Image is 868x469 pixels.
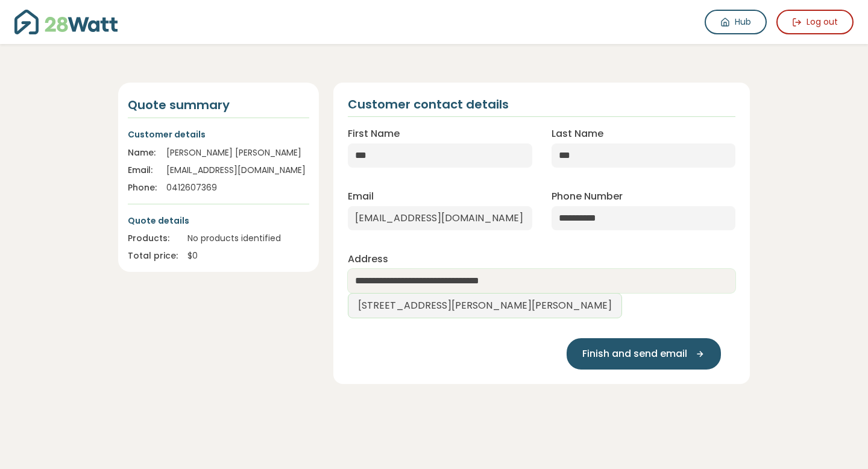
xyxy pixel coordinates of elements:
div: 0412607369 [166,181,309,194]
label: Address [348,252,388,266]
a: Hub [705,10,767,34]
img: 28Watt [14,10,118,34]
span: Finish and send email [582,347,687,361]
label: Email [348,189,374,204]
p: Quote details [128,214,309,227]
div: $ 0 [187,250,309,262]
div: No products identified [187,232,309,245]
p: Customer details [128,128,309,141]
div: Products: [128,232,178,245]
div: [EMAIL_ADDRESS][DOMAIN_NAME] [166,164,309,177]
button: Finish and send email [567,338,721,370]
div: Email: [128,164,157,177]
div: Total price: [128,250,178,262]
h2: Customer contact details [348,97,509,112]
a: [STREET_ADDRESS][PERSON_NAME][PERSON_NAME] [348,293,622,318]
input: Enter email [348,206,532,230]
label: Last Name [552,127,603,141]
h4: Quote summary [128,97,309,113]
label: First Name [348,127,400,141]
label: Phone Number [552,189,623,204]
div: Phone: [128,181,157,194]
div: [PERSON_NAME] [PERSON_NAME] [166,146,309,159]
button: Log out [776,10,854,34]
div: Name: [128,146,157,159]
